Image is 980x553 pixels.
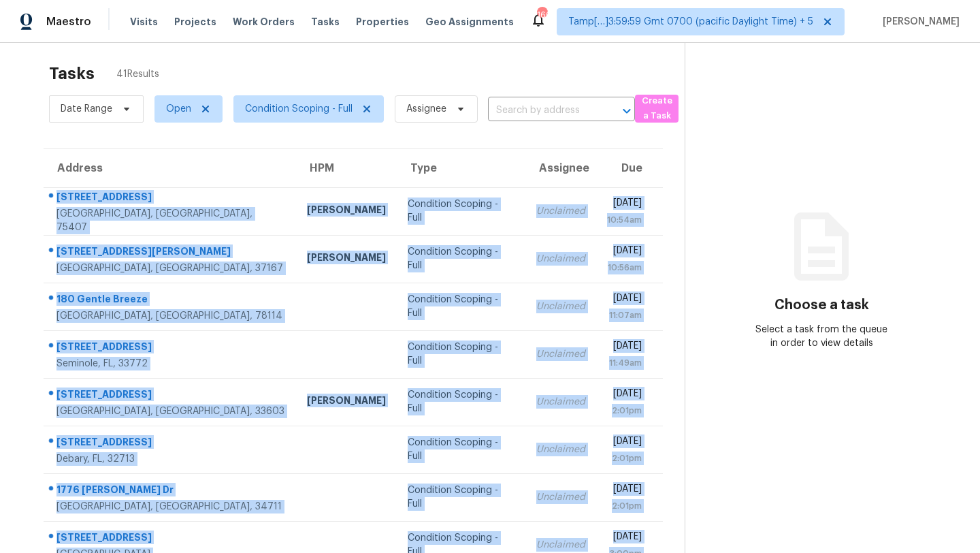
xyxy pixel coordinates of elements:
[311,17,340,27] span: Tasks
[296,149,397,187] th: HPM
[607,482,642,499] div: [DATE]
[56,483,285,500] div: 1776 [PERSON_NAME] Dr
[536,538,585,552] div: Unclaimed
[408,388,514,415] div: Condition Scoping - Full
[56,340,285,357] div: [STREET_ADDRESS]
[607,339,642,356] div: [DATE]
[607,530,642,547] div: [DATE]
[607,356,642,370] div: 11:49am
[607,196,642,213] div: [DATE]
[56,452,285,466] div: Debary, FL, 32713
[56,190,285,207] div: [STREET_ADDRESS]
[607,434,642,452] div: [DATE]
[607,261,642,274] div: 10:56am
[596,149,663,187] th: Due
[425,15,514,29] span: Geo Assignments
[635,95,679,123] button: Create a Task
[56,357,285,370] div: Seminole, FL, 33772
[116,67,159,81] span: 41 Results
[56,500,285,513] div: [GEOGRAPHIC_DATA], [GEOGRAPHIC_DATA], 34711
[56,244,285,262] div: [STREET_ADDRESS][PERSON_NAME]
[130,15,158,29] span: Visits
[307,203,386,220] div: [PERSON_NAME]
[166,102,191,116] span: Open
[61,102,112,116] span: Date Range
[877,15,960,29] span: [PERSON_NAME]
[536,490,585,504] div: Unclaimed
[607,291,642,309] div: [DATE]
[245,102,353,116] span: Condition Scoping - Full
[397,149,525,187] th: Type
[49,67,95,80] h2: Tasks
[488,100,597,121] input: Search by address
[753,323,890,350] div: Select a task from the queue in order to view details
[642,93,672,125] span: Create a Task
[774,298,869,312] h3: Choose a task
[44,149,296,187] th: Address
[56,531,285,548] div: [STREET_ADDRESS]
[617,101,636,121] button: Open
[536,347,585,361] div: Unclaimed
[536,395,585,409] div: Unclaimed
[607,499,642,513] div: 2:01pm
[536,443,585,456] div: Unclaimed
[408,436,514,463] div: Condition Scoping - Full
[307,251,386,268] div: [PERSON_NAME]
[56,388,285,405] div: [STREET_ADDRESS]
[56,435,285,452] div: [STREET_ADDRESS]
[408,484,514,511] div: Condition Scoping - Full
[607,309,642,322] div: 11:07am
[408,197,514,225] div: Condition Scoping - Full
[537,8,546,22] div: 166
[607,452,642,465] div: 2:01pm
[56,207,285,234] div: [GEOGRAPHIC_DATA], [GEOGRAPHIC_DATA], 75407
[607,213,642,227] div: 10:54am
[233,15,295,29] span: Work Orders
[56,262,285,275] div: [GEOGRAPHIC_DATA], [GEOGRAPHIC_DATA], 37167
[536,300,585,313] div: Unclaimed
[568,15,813,29] span: Tamp[…]3:59:59 Gmt 0700 (pacific Daylight Time) + 5
[536,252,585,266] div: Unclaimed
[408,341,514,368] div: Condition Scoping - Full
[56,292,285,309] div: 180 Gentle Breeze
[408,245,514,272] div: Condition Scoping - Full
[56,309,285,323] div: [GEOGRAPHIC_DATA], [GEOGRAPHIC_DATA], 78114
[56,405,285,418] div: [GEOGRAPHIC_DATA], [GEOGRAPHIC_DATA], 33603
[46,15,91,29] span: Maestro
[536,204,585,218] div: Unclaimed
[607,244,642,261] div: [DATE]
[174,15,216,29] span: Projects
[607,387,642,404] div: [DATE]
[307,394,386,411] div: [PERSON_NAME]
[525,149,596,187] th: Assignee
[406,102,446,116] span: Assignee
[356,15,409,29] span: Properties
[607,404,642,417] div: 2:01pm
[408,293,514,320] div: Condition Scoping - Full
